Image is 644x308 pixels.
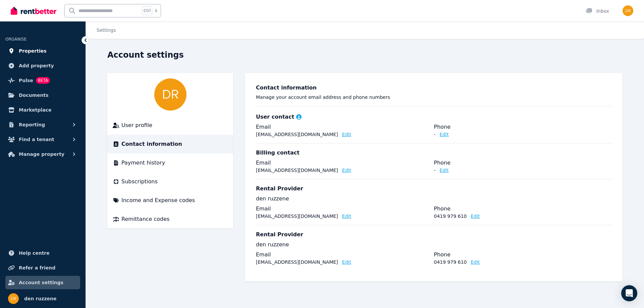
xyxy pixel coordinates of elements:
span: User profile [121,121,152,129]
span: Reporting [19,121,45,129]
button: Edit [342,131,351,138]
h3: Contact information [256,84,612,92]
img: RentBetter [11,6,56,16]
button: Edit [440,167,449,174]
h3: Rental Provider [256,231,303,239]
a: Subscriptions [113,178,228,186]
span: Contact information [121,140,182,148]
p: [EMAIL_ADDRESS][DOMAIN_NAME] [256,167,338,174]
span: Help centre [19,249,50,257]
span: Find a tenant [19,135,54,143]
a: PulseBETA [5,74,80,87]
button: Edit [342,213,351,220]
span: Properties [19,47,47,55]
p: [EMAIL_ADDRESS][DOMAIN_NAME] [256,213,338,220]
legend: Phone [434,205,612,213]
p: 0419 979 610 [434,213,467,220]
span: Account settings [19,279,63,287]
legend: Phone [434,123,612,131]
h3: Billing contact [256,149,300,157]
button: Edit [342,167,351,174]
span: Refer a friend [19,264,55,272]
a: Refer a friend [5,261,80,274]
p: den ruzzene [256,241,612,249]
div: Inbox [586,8,609,14]
span: Ctrl [142,6,152,15]
button: Edit [471,259,480,265]
h1: Account settings [107,50,184,60]
a: User profile [113,121,228,129]
h3: Rental Provider [256,185,303,193]
a: Account settings [5,276,80,289]
p: [EMAIL_ADDRESS][DOMAIN_NAME] [256,131,338,138]
legend: Email [256,205,434,213]
button: Edit [342,259,351,265]
span: ORGANISE [5,37,26,42]
p: 0419 979 610 [434,259,467,265]
button: Edit [440,131,449,138]
legend: Email [256,251,434,259]
button: Reporting [5,118,80,131]
a: Documents [5,88,80,102]
span: Pulse [19,76,33,84]
legend: Email [256,123,434,131]
button: Find a tenant [5,133,80,146]
span: den ruzzene [24,295,56,303]
nav: Breadcrumb [86,21,124,39]
span: Subscriptions [121,178,158,186]
a: Remittance codes [113,215,228,223]
legend: Phone [434,251,612,259]
a: Contact information [113,140,228,148]
span: Marketplace [19,106,51,114]
legend: Phone [434,159,612,167]
a: Marketplace [5,103,80,117]
span: Add property [19,62,54,70]
img: den ruzzene [623,5,633,16]
span: Remittance codes [121,215,169,223]
div: Open Intercom Messenger [621,285,637,301]
span: Manage property [19,150,64,158]
a: Payment history [113,159,228,167]
span: k [155,8,157,13]
a: Settings [97,27,116,33]
p: - [434,167,436,174]
span: Payment history [121,159,165,167]
h3: User contact [256,113,294,121]
p: - [434,131,436,138]
a: Income and Expense codes [113,196,228,204]
img: den ruzzene [8,293,19,304]
a: Add property [5,59,80,72]
p: den ruzzene [256,195,612,203]
a: Help centre [5,246,80,260]
legend: Email [256,159,434,167]
span: Documents [19,91,49,99]
button: Manage property [5,147,80,161]
p: [EMAIL_ADDRESS][DOMAIN_NAME] [256,259,338,265]
a: Properties [5,44,80,58]
p: Manage your account email address and phone numbers [256,94,612,101]
span: BETA [36,77,50,84]
img: den ruzzene [154,78,186,111]
span: Income and Expense codes [121,196,195,204]
button: Edit [471,213,480,220]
